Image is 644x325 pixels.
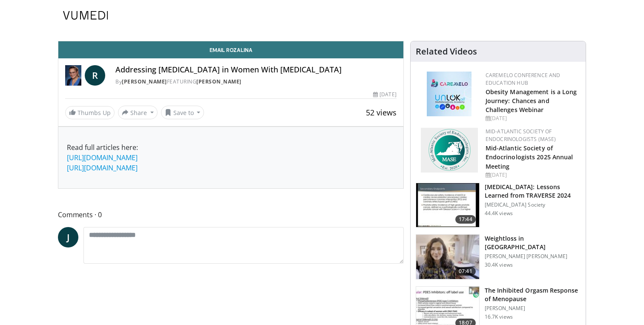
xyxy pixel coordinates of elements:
h4: Related Videos [416,46,477,57]
h4: Addressing [MEDICAL_DATA] in Women With [MEDICAL_DATA] [115,65,396,75]
a: 07:41 Weightloss in [GEOGRAPHIC_DATA] [PERSON_NAME] [PERSON_NAME] 30.4K views [416,234,581,279]
p: [MEDICAL_DATA] Society [485,201,581,208]
a: CaReMeLO Conference and Education Hub [486,72,561,86]
span: Comments 0 [58,209,404,220]
a: Mid-Atlantic Society of Endocrinologists 2025 Annual Meeting [486,144,573,170]
a: Thumbs Up [65,106,115,119]
a: R [85,65,105,86]
div: [DATE] [486,115,579,122]
span: 52 views [366,107,397,118]
button: Save to [161,106,204,119]
a: Email Rozalina [58,41,403,58]
p: [PERSON_NAME] [PERSON_NAME] [485,253,581,260]
span: 17:44 [455,215,476,224]
h3: The Inhibited Orgasm Response of Menopause [485,286,581,303]
div: [DATE] [486,171,579,179]
a: J [58,227,78,247]
span: 07:41 [455,267,476,276]
a: [PERSON_NAME] [196,78,241,85]
h3: Weightloss in [GEOGRAPHIC_DATA] [485,234,581,251]
div: [DATE] [373,91,396,98]
img: 1317c62a-2f0d-4360-bee0-b1bff80fed3c.150x105_q85_crop-smart_upscale.jpg [416,183,479,227]
p: 44.4K views [485,210,513,217]
a: 17:44 [MEDICAL_DATA]: Lessons Learned from TRAVERSE 2024 [MEDICAL_DATA] Society 44.4K views [416,183,581,228]
a: [PERSON_NAME] [122,78,167,85]
p: [PERSON_NAME] [485,305,581,312]
a: [URL][DOMAIN_NAME] [67,153,138,162]
p: 30.4K views [485,262,513,268]
img: VuMedi Logo [63,11,108,20]
img: Dr. Rozalina McCoy [65,65,81,86]
p: Read full articles here: [67,142,395,173]
button: Share [118,106,158,119]
h3: [MEDICAL_DATA]: Lessons Learned from TRAVERSE 2024 [485,183,581,200]
img: f382488c-070d-4809-84b7-f09b370f5972.png.150x105_q85_autocrop_double_scale_upscale_version-0.2.png [421,128,478,173]
div: By FEATURING [115,78,396,86]
a: Mid-Atlantic Society of Endocrinologists (MASE) [486,128,556,143]
img: 45df64a9-a6de-482c-8a90-ada250f7980c.png.150x105_q85_autocrop_double_scale_upscale_version-0.2.jpg [427,72,471,116]
img: 9983fed1-7565-45be-8934-aef1103ce6e2.150x105_q85_crop-smart_upscale.jpg [416,235,479,279]
a: Obesity Management is a Long Journey: Chances and Challenges Webinar [486,88,577,114]
a: [URL][DOMAIN_NAME] [67,163,138,173]
p: 16.7K views [485,313,513,320]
